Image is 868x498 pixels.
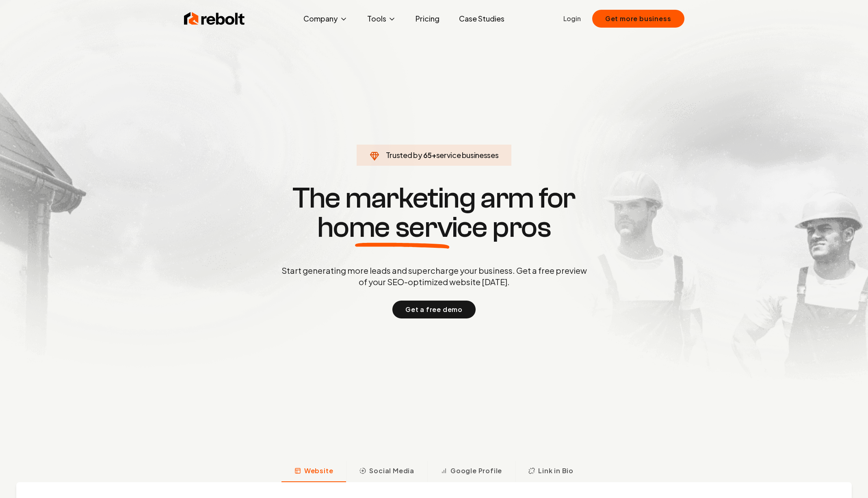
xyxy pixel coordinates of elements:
[317,213,487,242] span: home service
[432,150,436,160] span: +
[450,466,502,476] span: Google Profile
[346,461,427,482] button: Social Media
[563,14,581,24] a: Login
[239,184,629,242] h1: The marketing arm for pros
[515,461,587,482] button: Link in Bio
[409,11,446,27] a: Pricing
[361,11,403,27] button: Tools
[436,150,499,160] span: service businesses
[369,466,414,476] span: Social Media
[427,461,515,482] button: Google Profile
[538,466,574,476] span: Link in Bio
[280,265,589,288] p: Start generating more leads and supercharge your business. Get a free preview of your SEO-optimiz...
[297,11,354,27] button: Company
[184,11,245,27] img: Rebolt Logo
[452,11,511,27] a: Case Studies
[386,150,422,160] span: Trusted by
[423,149,432,161] span: 65
[304,466,333,476] span: Website
[392,301,476,318] button: Get a free demo
[281,461,346,482] button: Website
[592,10,684,28] button: Get more business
